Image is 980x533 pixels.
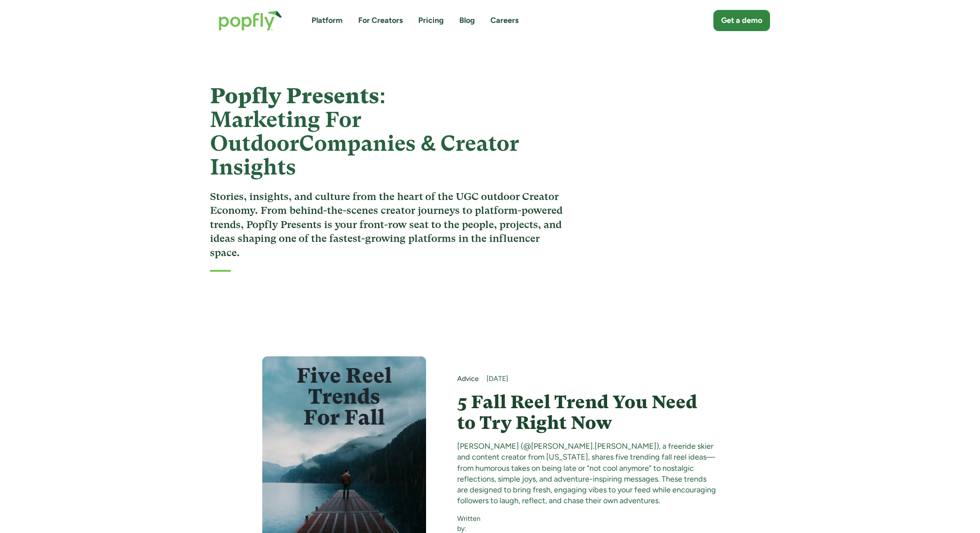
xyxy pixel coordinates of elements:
h1: Popfly Presents: [210,84,568,179]
h3: Stories, insights, and culture from the heart of the UGC outdoor Creator Economy. From behind-the... [210,190,568,260]
a: Careers [490,15,519,26]
div: [DATE] [487,374,718,384]
strong: Marketing For Outdoor [210,107,361,156]
a: 5 Fall Reel Trend You Need to Try Right Now [457,392,718,434]
a: Blog [459,15,475,26]
a: Pricing [418,15,444,26]
a: Platform [312,15,343,26]
div: Get a demo [721,15,762,26]
a: For Creators [358,15,403,26]
strong: Companies & Creator Insights [210,131,519,180]
a: Advice [457,374,479,384]
a: Get a demo [713,10,770,31]
a: home [210,2,291,39]
div: [PERSON_NAME] (@[PERSON_NAME].[PERSON_NAME]), a freeride skier and content creator from [US_STATE... [457,441,718,506]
